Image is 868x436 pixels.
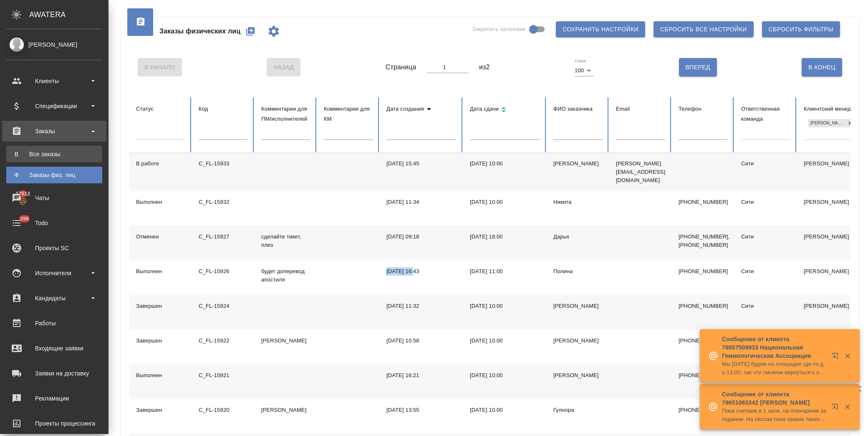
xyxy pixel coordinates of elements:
[386,371,457,380] div: [DATE] 16:21
[6,125,102,137] div: Заказы
[6,217,102,229] div: Todo
[386,337,457,345] div: [DATE] 10:58
[2,338,106,359] a: Входящие заявки
[553,371,603,380] div: [PERSON_NAME]
[470,406,540,414] div: [DATE] 10:00
[199,371,248,380] div: C_FL-15921
[6,192,102,204] div: Чаты
[722,360,826,377] p: Мы [DATE] будем на площадке где-то до 13,00, так что сможем вернуться к этому вопросу после этого вр
[136,302,185,310] div: Завершен
[136,198,185,206] div: Выполнен
[722,335,826,360] p: Сообщение от клиента 79857509933 Национальная Геммологическая Ассоциация
[136,104,185,114] div: Статус
[2,313,106,334] a: Работы
[470,160,540,168] div: [DATE] 10:00
[386,198,457,206] div: [DATE] 11:34
[2,363,106,384] a: Заявки на доставку
[722,407,826,423] p: Пока считаем в 1 зале, на пленарном заседании. На сессии пока заявок таких не поступало. Но мы с вам
[470,233,540,241] div: [DATE] 18:00
[386,160,457,168] div: [DATE] 15:45
[679,233,728,249] p: [PHONE_NUMBER], [PHONE_NUMBER]
[136,337,185,345] div: Завершен
[29,6,108,23] div: AWATERA
[741,104,790,124] div: Ответственная команда
[261,233,310,249] p: сделайте тикет, плиз
[386,302,457,310] div: [DATE] 11:32
[686,62,710,73] span: Вперед
[10,150,98,158] div: Все заказы
[11,190,35,198] span: 17612
[136,267,185,276] div: Выполнен
[136,233,185,241] div: Отменен
[136,371,185,380] div: Выполнен
[2,213,106,233] a: 299Todo
[199,104,248,114] div: Код
[556,21,645,37] button: Сохранить настройки
[470,267,540,276] div: [DATE] 11:00
[616,160,665,185] p: [PERSON_NAME][EMAIL_ADDRESS][DOMAIN_NAME]
[261,337,310,345] p: [PERSON_NAME]
[679,406,728,414] p: [PHONE_NUMBER]
[827,398,847,418] button: Открыть в новой вкладке
[199,337,248,345] div: C_FL-15922
[2,413,106,434] a: Проекты процессинга
[136,160,185,168] div: В работе
[261,104,310,124] div: Комментарии для ПМ/исполнителей
[654,21,754,37] button: Сбросить все настройки
[553,302,603,310] div: [PERSON_NAME]
[199,198,248,206] div: C_FL-15932
[839,352,856,360] button: Закрыть
[2,238,106,259] a: Проекты SC
[553,267,603,276] div: Полина
[261,406,310,414] p: [PERSON_NAME]
[136,406,185,414] div: Завершен
[553,233,603,241] div: Дарья
[199,406,248,414] div: C_FL-15920
[741,267,790,276] div: Сити
[741,198,790,206] div: Сити
[6,75,102,87] div: Клиенты
[386,62,416,72] span: Страница
[679,302,728,310] p: [PHONE_NUMBER]
[575,59,586,63] label: Строк
[575,65,594,76] div: 100
[679,267,728,276] p: [PHONE_NUMBER]
[6,40,102,49] div: [PERSON_NAME]
[470,337,540,345] div: [DATE] 10:00
[762,21,840,37] button: Сбросить фильтры
[324,104,373,124] div: Комментарии для КМ
[386,267,457,276] div: [DATE] 16:43
[470,371,540,380] div: [DATE] 10:00
[199,160,248,168] div: C_FL-15933
[6,417,102,430] div: Проекты процессинга
[679,337,728,345] p: [PHONE_NUMBER]
[6,367,102,380] div: Заявки на доставку
[470,198,540,206] div: [DATE] 10:00
[616,104,665,114] div: Email
[563,24,638,35] span: Сохранить настройки
[741,160,790,168] div: Сити
[741,302,790,310] div: Сити
[6,242,102,254] div: Проекты SC
[722,390,826,407] p: Сообщение от клиента 79651065342 [PERSON_NAME]
[553,337,603,345] div: [PERSON_NAME]
[386,233,457,241] div: [DATE] 09:18
[553,104,603,114] div: ФИО заказчика
[553,198,603,206] div: Никита
[679,371,728,380] p: [PHONE_NUMBER]
[679,58,717,76] button: Вперед
[2,188,106,208] a: 17612Чаты
[6,267,102,279] div: Исполнители
[6,100,102,112] div: Спецификации
[240,21,260,41] button: Создать
[679,198,728,206] p: [PHONE_NUMBER]
[199,302,248,310] div: C_FL-15924
[769,24,833,35] span: Сбросить фильтры
[802,58,842,76] button: В Конец
[6,392,102,405] div: Рекламации
[2,388,106,409] a: Рекламации
[199,267,248,276] div: C_FL-15926
[386,406,457,414] div: [DATE] 13:55
[741,233,790,241] div: Сити
[660,24,747,35] span: Сбросить все настройки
